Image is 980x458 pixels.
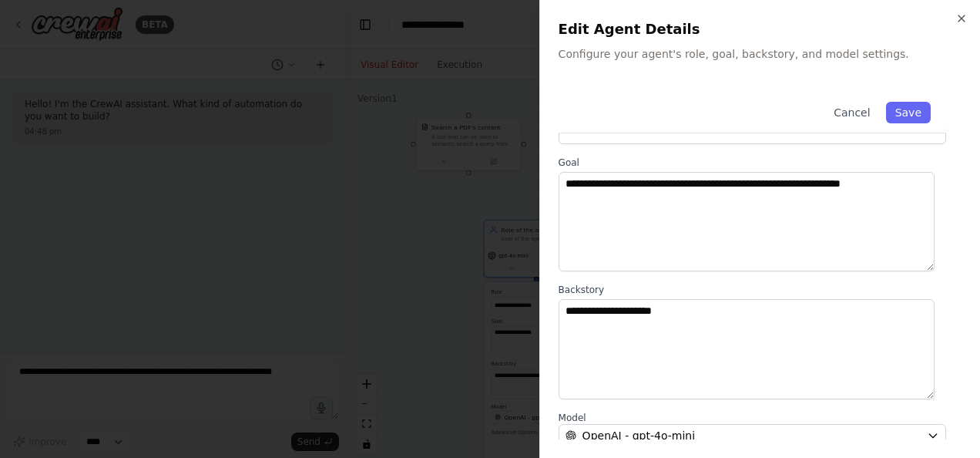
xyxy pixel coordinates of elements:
span: OpenAI - gpt-4o-mini [582,428,695,443]
label: Goal [559,157,946,169]
button: Save [886,102,931,123]
p: Configure your agent's role, goal, backstory, and model settings. [559,46,962,62]
button: Cancel [824,102,879,123]
h2: Edit Agent Details [559,19,962,40]
label: Model [559,412,946,424]
button: OpenAI - gpt-4o-mini [559,424,946,447]
label: Backstory [559,284,946,296]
